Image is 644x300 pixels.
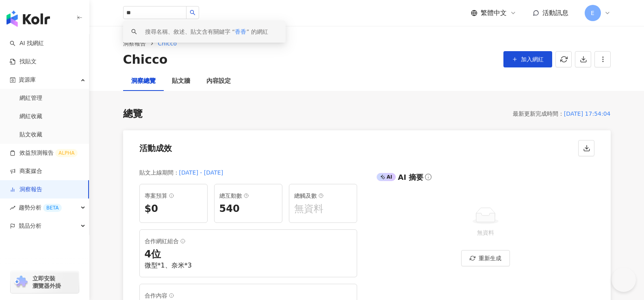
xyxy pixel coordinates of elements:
div: 4 位 [145,248,352,261]
div: Chicco [123,51,168,68]
a: 網紅收藏 [20,112,42,121]
span: 繁體中文 [481,9,507,17]
a: 網紅管理 [20,94,42,102]
span: 立即安裝 瀏覽器外掛 [33,275,61,289]
div: 總覽 [123,107,143,121]
a: chrome extension立即安裝 瀏覽器外掛 [11,271,79,293]
span: search [190,10,195,15]
div: 貼文上線期間 ： [139,168,179,177]
div: [DATE] 17:54:04 [564,109,611,119]
div: [DATE] - [DATE] [179,168,223,177]
span: 香香 [235,28,246,35]
a: 洞察報告 [121,39,147,48]
div: 最新更新完成時間 ： [513,109,564,119]
div: 洞察總覽 [131,76,156,86]
div: 540 [219,202,277,216]
span: 趨勢分析 [19,199,62,217]
iframe: Help Scout Beacon - Open [611,268,636,292]
a: 貼文收藏 [20,131,42,139]
span: search [131,29,137,35]
span: 加入網紅 [521,56,544,63]
a: 商案媒合 [10,167,42,175]
div: 貼文牆 [172,76,190,86]
div: 無資料 [294,202,352,216]
div: 無資料 [473,228,499,237]
div: AI [377,173,396,181]
span: E [591,9,594,17]
span: Chicco [158,40,177,47]
a: searchAI 找網紅 [10,39,44,47]
div: 內容設定 [206,76,231,86]
div: $0 [145,202,202,216]
span: 競品分析 [19,217,41,235]
span: rise [10,205,15,211]
img: chrome extension [13,276,29,289]
span: 活動訊息 [542,9,568,17]
div: AIAI 摘要 [377,171,594,187]
div: 合作網紅組合 [145,236,352,246]
a: 洞察報告 [10,186,42,194]
button: 加入網紅 [503,51,552,67]
a: 效益預測報告ALPHA [10,149,78,157]
div: 總觸及數 [294,191,352,201]
div: BETA [43,204,62,212]
span: 資源庫 [19,71,36,89]
span: 重新生成 [479,255,501,261]
img: logo [7,11,50,27]
div: 搜尋名稱、敘述、貼文含有關鍵字 “ ” 的網紅 [145,27,268,36]
button: 重新生成 [461,250,510,266]
div: 專案預算 [145,191,202,201]
div: 總互動數 [219,191,277,201]
div: 活動成效 [139,142,172,154]
div: AI 摘要 [398,172,423,182]
a: 找貼文 [10,58,37,66]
